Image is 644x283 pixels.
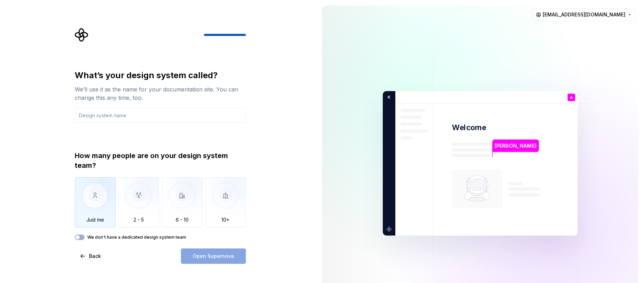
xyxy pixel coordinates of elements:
p: K [385,94,390,100]
p: A [570,96,573,99]
button: Back [75,248,107,264]
div: How many people are on your design system team? [75,151,246,170]
svg: Supernova Logo [75,28,89,42]
label: We don't have a dedicated design system team [87,234,186,240]
span: [EMAIL_ADDRESS][DOMAIN_NAME] [543,11,625,18]
span: Back [89,253,101,260]
p: Welcome [452,122,486,133]
div: What’s your design system called? [75,70,246,81]
div: We’ll use it as the name for your documentation site. You can change this any time, too. [75,85,246,102]
input: Design system name [75,107,246,123]
button: [EMAIL_ADDRESS][DOMAIN_NAME] [533,8,636,21]
p: [PERSON_NAME] [495,142,536,150]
